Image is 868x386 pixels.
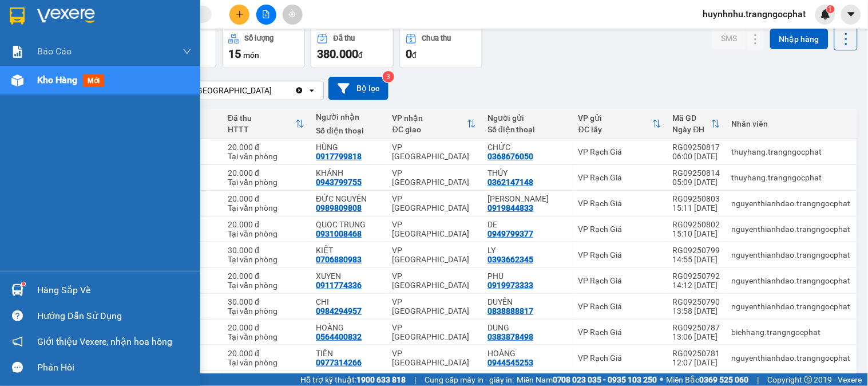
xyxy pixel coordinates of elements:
[732,199,851,208] div: nguyenthianhdao.trangngocphat
[487,349,567,358] div: HOÀNG
[712,28,746,49] button: SMS
[229,5,249,25] button: plus
[673,358,720,367] div: 12:07 [DATE]
[487,246,567,255] div: LY
[732,353,851,363] div: nguyenthianhdao.trangngocphat
[732,147,851,156] div: thuyhang.trangngocphat
[10,7,25,25] img: logo-vxr
[228,152,304,161] div: Tại văn phòng
[804,376,812,384] span: copyright
[228,113,295,123] div: Đã thu
[487,113,567,123] div: Người gửi
[732,173,851,182] div: thuyhang.trangngocphat
[37,334,172,349] span: Giới thiệu Vexere, nhận hoa hồng
[383,71,394,82] sup: 3
[487,323,567,332] div: DUNG
[228,297,304,306] div: 30.000 đ
[673,332,720,341] div: 13:06 [DATE]
[673,113,711,123] div: Mã GD
[228,203,304,212] div: Tại văn phòng
[487,143,567,152] div: CHỨC
[578,147,661,156] div: VP Rạch Giá
[732,302,851,311] div: nguyenthianhdao.trangngocphat
[406,47,412,61] span: 0
[487,168,567,178] div: THÚY
[183,85,272,96] div: VP [GEOGRAPHIC_DATA]
[578,302,661,311] div: VP Rạch Giá
[673,168,720,178] div: RG09250814
[694,7,815,21] span: huynhnhu.trangngocphat
[11,284,23,296] img: warehouse-icon
[228,194,304,203] div: 20.000 đ
[673,143,720,152] div: RG09250817
[300,373,406,386] span: Hỗ trợ kỹ thuật:
[846,9,857,19] span: caret-down
[295,86,304,95] svg: Clear value
[11,74,23,86] img: warehouse-icon
[393,220,476,238] div: VP [GEOGRAPHIC_DATA]
[673,246,720,255] div: RG09250799
[245,34,274,42] div: Số lượng
[316,271,381,281] div: XUYEN
[37,44,72,58] span: Báo cáo
[228,281,304,290] div: Tại văn phòng
[578,125,652,134] div: ĐC lấy
[228,332,304,341] div: Tại văn phòng
[387,109,482,139] th: Toggle SortBy
[316,255,362,264] div: 0706880983
[758,373,759,386] span: |
[487,125,567,134] div: Số điện thoại
[422,34,451,42] div: Chưa thu
[316,323,381,332] div: HOÀNG
[578,224,661,234] div: VP Rạch Giá
[732,224,851,234] div: nguyenthianhdao.trangngocphat
[288,10,296,18] span: aim
[841,5,861,25] button: caret-down
[829,5,833,13] span: 1
[487,358,533,367] div: 0944545253
[673,203,720,212] div: 15:11 [DATE]
[673,178,720,187] div: 05:09 [DATE]
[393,297,476,316] div: VP [GEOGRAPHIC_DATA]
[732,328,851,337] div: bichhang.trangngocphat
[316,194,381,203] div: ĐỨC NGUYÊN
[425,373,514,386] span: Cung cấp máy in - giấy in:
[393,271,476,290] div: VP [GEOGRAPHIC_DATA]
[228,306,304,316] div: Tại văn phòng
[262,10,270,18] span: file-add
[316,306,362,316] div: 0984294957
[517,373,657,386] span: Miền Nam
[487,281,533,290] div: 0919973333
[316,152,362,161] div: 0917799818
[37,359,192,376] div: Phản hồi
[316,332,362,341] div: 0564400832
[317,47,358,61] span: 380.000
[827,5,835,13] sup: 1
[673,255,720,264] div: 14:55 [DATE]
[393,168,476,187] div: VP [GEOGRAPHIC_DATA]
[673,281,720,290] div: 14:12 [DATE]
[673,306,720,316] div: 13:58 [DATE]
[487,220,567,229] div: DE
[578,353,661,363] div: VP Rạch Giá
[393,323,476,341] div: VP [GEOGRAPHIC_DATA]
[487,332,533,341] div: 0383878498
[228,168,304,178] div: 20.000 đ
[673,323,720,332] div: RG09250787
[228,220,304,229] div: 20.000 đ
[12,310,23,321] span: question-circle
[316,112,381,121] div: Người nhận
[316,246,381,255] div: KIỆT
[578,113,652,123] div: VP gửi
[316,229,362,238] div: 0931008468
[673,229,720,238] div: 15:10 [DATE]
[228,178,304,187] div: Tại văn phòng
[228,47,241,61] span: 15
[83,74,104,87] span: mới
[393,349,476,367] div: VP [GEOGRAPHIC_DATA]
[487,229,533,238] div: 0949799377
[732,250,851,259] div: nguyenthianhdao.trangngocphat
[328,77,389,100] button: Bộ lọc
[667,109,726,139] th: Toggle SortBy
[770,29,829,49] button: Nhập hàng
